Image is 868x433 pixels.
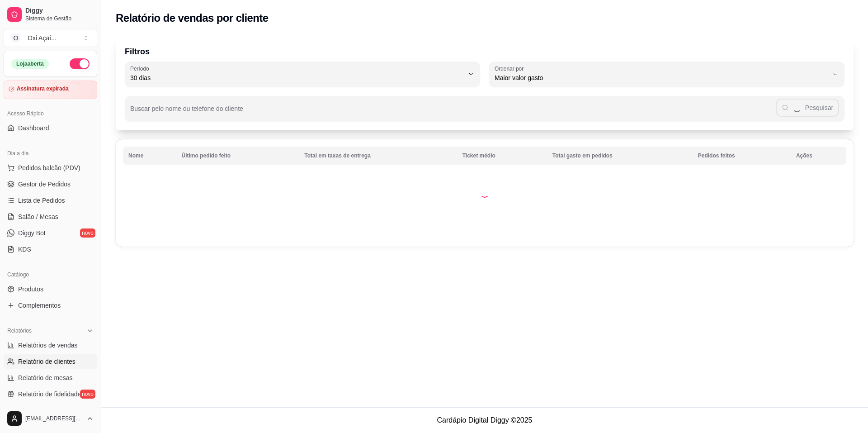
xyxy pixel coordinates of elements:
span: Maior valor gasto [495,73,828,82]
label: Ordenar por [495,65,527,72]
div: Catálogo [4,267,97,282]
span: Complementos [18,301,61,310]
a: Produtos [4,282,97,296]
span: Lista de Pedidos [18,196,65,205]
a: Relatório de fidelidadenovo [4,387,97,401]
span: Produtos [18,285,43,294]
a: Relatório de clientes [4,354,97,369]
div: Loja aberta [11,59,49,69]
span: Relatórios de vendas [18,341,78,350]
span: Dashboard [18,124,49,133]
span: Relatórios [7,327,32,334]
a: Relatórios de vendas [4,338,97,352]
span: Diggy [25,7,94,15]
a: Diggy Botnovo [4,226,97,240]
span: Diggy Bot [18,228,46,238]
a: Salão / Mesas [4,209,97,224]
div: Acesso Rápido [4,106,97,121]
span: Relatório de clientes [18,357,75,366]
div: Loading [480,189,489,198]
p: Filtros [125,45,844,58]
span: KDS [18,245,31,254]
button: Select a team [4,29,97,47]
input: Buscar pelo nome ou telefone do cliente [130,108,776,117]
a: Dashboard [4,121,97,135]
a: Gestor de Pedidos [4,177,97,191]
button: Alterar Status [70,58,90,69]
div: Oxi Açaí ... [28,33,57,43]
a: Complementos [4,298,97,313]
span: [EMAIL_ADDRESS][DOMAIN_NAME] [25,415,83,422]
span: 30 dias [130,73,464,82]
button: Ordenar porMaior valor gasto [489,62,844,87]
button: [EMAIL_ADDRESS][DOMAIN_NAME] [4,408,97,429]
a: Assinatura expirada [4,81,97,99]
a: Lista de Pedidos [4,193,97,208]
footer: Cardápio Digital Diggy © 2025 [101,407,868,433]
span: Gestor de Pedidos [18,180,71,189]
div: Dia a dia [4,146,97,161]
button: Pedidos balcão (PDV) [4,161,97,175]
span: Relatório de mesas [18,373,73,382]
a: DiggySistema de Gestão [4,4,97,25]
h2: Relatório de vendas por cliente [116,11,269,25]
article: Assinatura expirada [17,86,69,92]
span: Relatório de fidelidade [18,390,81,399]
span: O [11,33,20,43]
button: Período30 dias [125,62,480,87]
span: Sistema de Gestão [25,15,94,22]
label: Período [130,65,152,72]
a: Relatório de mesas [4,371,97,385]
span: Salão / Mesas [18,212,58,221]
span: Pedidos balcão (PDV) [18,163,80,172]
a: KDS [4,242,97,257]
